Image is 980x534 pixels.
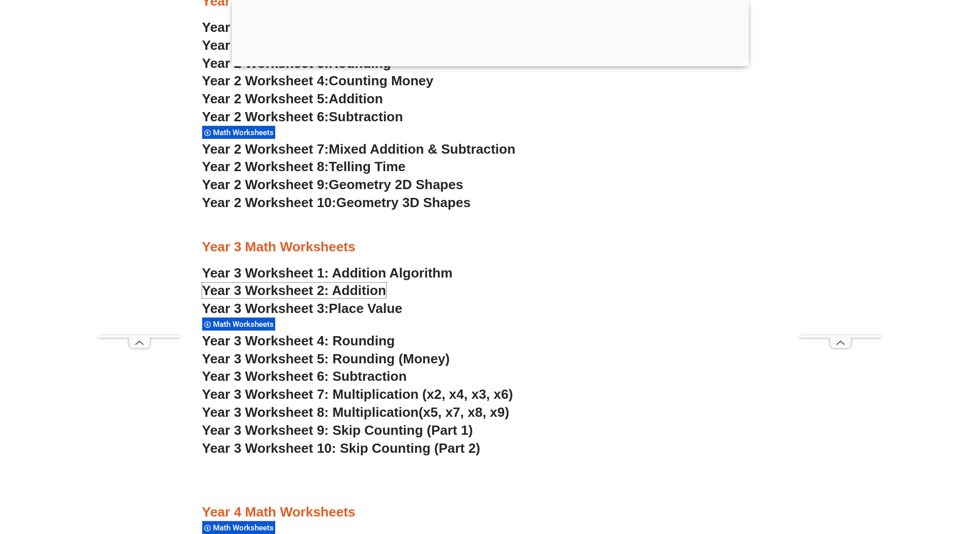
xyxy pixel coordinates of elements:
span: Year 2 Worksheet 6: [202,109,329,124]
span: Year 3 Worksheet 8: Multiplication [202,404,419,420]
a: Year 3 Worksheet 8: Multiplication(x5, x7, x8, x9) [202,404,509,420]
a: Year 2 Worksheet 7:Mixed Addition & Subtraction [202,141,515,157]
span: Mixed Addition & Subtraction [329,141,515,157]
a: Year 2 Worksheet 5:Addition [202,91,383,106]
a: Year 3 Worksheet 3:Place Value [202,301,403,316]
span: (x5, x7, x8, x9) [419,404,509,420]
iframe: Advertisement [98,27,181,335]
a: Year 2 Worksheet 1:Skip Counting [202,20,420,35]
span: Year 2 Worksheet 3: [202,56,329,71]
span: Math Worksheets [213,523,277,532]
span: Year 3 Worksheet 3: [202,301,329,316]
span: Addition [329,91,383,106]
a: Year 3 Worksheet 2: Addition [202,283,386,298]
span: Subtraction [329,109,403,124]
a: Year 3 Worksheet 5: Rounding (Money) [202,351,450,366]
span: Geometry 2D Shapes [329,177,463,192]
a: Year 3 Worksheet 6: Subtraction [202,369,407,384]
h3: Year 3 Math Worksheets [202,238,778,256]
iframe: Chat Widget [809,418,980,534]
a: Year 2 Worksheet 6:Subtraction [202,109,403,124]
a: Year 3 Worksheet 9: Skip Counting (Part 1) [202,422,473,438]
span: Year 2 Worksheet 8: [202,159,329,174]
span: Year 2 Worksheet 2: [202,38,329,53]
span: Place Value [329,301,402,316]
span: Counting Money [329,73,434,88]
a: Year 3 Worksheet 10: Skip Counting (Part 2) [202,440,480,456]
a: Year 2 Worksheet 10:Geometry 3D Shapes [202,195,471,210]
span: Math Worksheets [213,128,277,137]
iframe: Advertisement [799,27,882,335]
span: Rounding [329,56,391,71]
span: Geometry 3D Shapes [336,195,470,210]
span: Year 2 Worksheet 7: [202,141,329,157]
a: Year 2 Worksheet 8:Telling Time [202,159,406,174]
span: Year 2 Worksheet 1: [202,20,329,35]
span: Year 2 Worksheet 5: [202,91,329,106]
div: Math Worksheets [202,317,275,331]
span: Telling Time [329,159,405,174]
span: Math Worksheets [213,320,277,329]
div: Math Worksheets [202,125,275,139]
span: Year 2 Worksheet 4: [202,73,329,88]
a: Year 2 Worksheet 4:Counting Money [202,73,434,88]
a: Year 3 Worksheet 7: Multiplication (x2, x4, x3, x6) [202,386,513,402]
h3: Year 4 Math Worksheets [202,504,778,521]
span: Year 2 Worksheet 10: [202,195,336,210]
span: Year 2 Worksheet 9: [202,177,329,192]
a: Year 3 Worksheet 1: Addition Algorithm [202,265,453,281]
a: Year 2 Worksheet 3:Rounding [202,56,391,71]
a: Year 2 Worksheet 9:Geometry 2D Shapes [202,177,464,192]
a: Year 2 Worksheet 2:Place Value [202,38,403,53]
a: Year 3 Worksheet 4: Rounding [202,333,395,348]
